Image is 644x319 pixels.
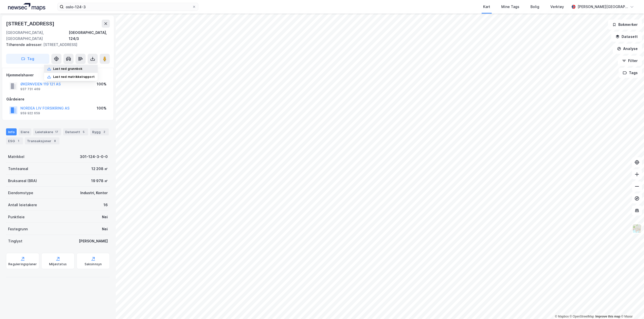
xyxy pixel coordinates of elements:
[80,154,108,160] div: 301-124-3-0-0
[19,128,31,135] div: Eiere
[102,214,108,220] div: Nei
[8,154,24,160] div: Matrikkel
[8,214,25,220] div: Punktleie
[618,56,642,66] button: Filter
[90,128,109,135] div: Bygg
[6,137,23,144] div: ESG
[81,129,86,134] div: 5
[595,315,620,318] a: Improve this map
[8,166,28,172] div: Tomteareal
[8,190,33,196] div: Eiendomstype
[64,3,192,11] input: Søk på adresse, matrikkel, gårdeiere, leietakere eller personer
[53,75,95,79] div: Last ned matrikkelrapport
[6,54,49,64] button: Tag
[6,72,110,78] div: Hjemmelshaver
[97,105,106,111] div: 100%
[97,81,106,87] div: 100%
[8,202,37,208] div: Antall leietakere
[54,129,59,134] div: 17
[501,4,519,10] div: Mine Tags
[102,129,107,134] div: 2
[6,42,106,48] div: [STREET_ADDRESS]
[6,128,17,135] div: Info
[555,315,569,318] a: Mapbox
[632,224,642,233] img: Z
[33,128,61,135] div: Leietakere
[578,4,628,10] div: [PERSON_NAME][GEOGRAPHIC_DATA]
[63,128,88,135] div: Datasett
[8,226,28,232] div: Festegrunn
[20,87,40,91] div: 937 731 469
[8,178,37,184] div: Bruksareal (BRA)
[69,30,110,42] div: [GEOGRAPHIC_DATA], 124/3
[8,262,37,266] div: Reguleringsplaner
[6,30,69,42] div: [GEOGRAPHIC_DATA], [GEOGRAPHIC_DATA]
[49,262,67,266] div: Miljøstatus
[570,315,594,318] a: OpenStreetMap
[550,4,564,10] div: Verktøy
[619,295,644,319] iframe: Chat Widget
[613,44,642,54] button: Analyse
[483,4,490,10] div: Kart
[52,138,57,143] div: 8
[91,178,108,184] div: 19 978 ㎡
[608,20,642,30] button: Bokmerker
[8,238,22,244] div: Tinglyst
[16,138,21,143] div: 1
[619,68,642,78] button: Tags
[79,238,108,244] div: [PERSON_NAME]
[20,111,40,115] div: 959 922 659
[25,137,59,144] div: Transaksjoner
[8,3,45,11] img: logo.a4113a55bc3d86da70a041830d287a7e.svg
[102,226,108,232] div: Nei
[80,190,108,196] div: Industri, Kontor
[6,42,43,47] span: Tilhørende adresser:
[6,96,110,102] div: Gårdeiere
[91,166,108,172] div: 12 208 ㎡
[530,4,539,10] div: Bolig
[611,32,642,42] button: Datasett
[85,262,102,266] div: Saksinnsyn
[103,202,108,208] div: 16
[6,20,55,28] div: [STREET_ADDRESS]
[53,67,82,71] div: Last ned grunnbok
